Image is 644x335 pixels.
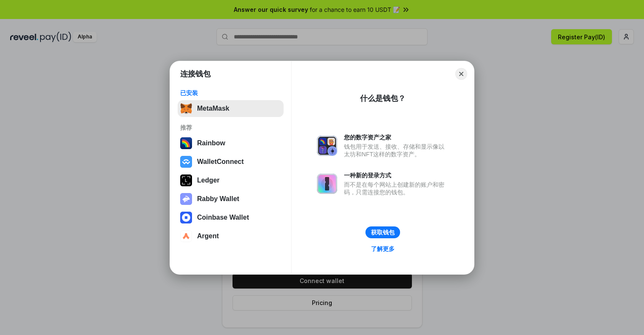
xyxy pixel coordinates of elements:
button: Rainbow [178,135,284,152]
button: Argent [178,228,284,245]
a: 了解更多 [366,243,400,254]
div: Rabby Wallet [197,195,239,203]
div: Ledger [197,177,219,184]
button: 获取钱包 [365,226,400,238]
div: 了解更多 [371,245,395,253]
div: 推荐 [180,124,281,131]
img: svg+xml,%3Csvg%20width%3D%22120%22%20height%3D%22120%22%20viewBox%3D%220%200%20120%20120%22%20fil... [180,137,192,149]
div: 一种新的登录方式 [344,172,449,179]
div: 钱包用于发送、接收、存储和显示像以太坊和NFT这样的数字资产。 [344,143,449,158]
div: Coinbase Wallet [197,214,249,221]
img: svg+xml,%3Csvg%20width%3D%2228%22%20height%3D%2228%22%20viewBox%3D%220%200%2028%2028%22%20fill%3D... [180,212,192,223]
button: Rabby Wallet [178,191,284,207]
button: WalletConnect [178,153,284,170]
img: svg+xml,%3Csvg%20width%3D%2228%22%20height%3D%2228%22%20viewBox%3D%220%200%2028%2028%22%20fill%3D... [180,230,192,242]
div: 您的数字资产之家 [344,133,449,141]
button: Ledger [178,172,284,189]
div: MetaMask [197,105,229,112]
div: WalletConnect [197,158,244,166]
img: svg+xml,%3Csvg%20fill%3D%22none%22%20height%3D%2233%22%20viewBox%3D%220%200%2035%2033%22%20width%... [180,103,192,114]
img: svg+xml,%3Csvg%20xmlns%3D%22http%3A%2F%2Fwww.w3.org%2F2000%2Fsvg%22%20fill%3D%22none%22%20viewBox... [317,136,337,156]
div: 什么是钱包？ [360,93,406,103]
div: 已安装 [180,89,281,97]
div: 而不是在每个网站上创建新的账户和密码，只需连接您的钱包。 [344,181,449,196]
img: svg+xml,%3Csvg%20xmlns%3D%22http%3A%2F%2Fwww.w3.org%2F2000%2Fsvg%22%20fill%3D%22none%22%20viewBox... [180,193,192,205]
button: Close [455,68,467,80]
img: svg+xml,%3Csvg%20xmlns%3D%22http%3A%2F%2Fwww.w3.org%2F2000%2Fsvg%22%20fill%3D%22none%22%20viewBox... [317,174,337,194]
div: Argent [197,232,219,240]
img: svg+xml,%3Csvg%20width%3D%2228%22%20height%3D%2228%22%20viewBox%3D%220%200%2028%2028%22%20fill%3D... [180,156,192,168]
button: MetaMask [178,100,284,117]
button: Coinbase Wallet [178,209,284,226]
img: svg+xml,%3Csvg%20xmlns%3D%22http%3A%2F%2Fwww.w3.org%2F2000%2Fsvg%22%20width%3D%2228%22%20height%3... [180,174,192,186]
h1: 连接钱包 [180,69,211,79]
div: 获取钱包 [371,229,395,236]
div: Rainbow [197,139,225,147]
